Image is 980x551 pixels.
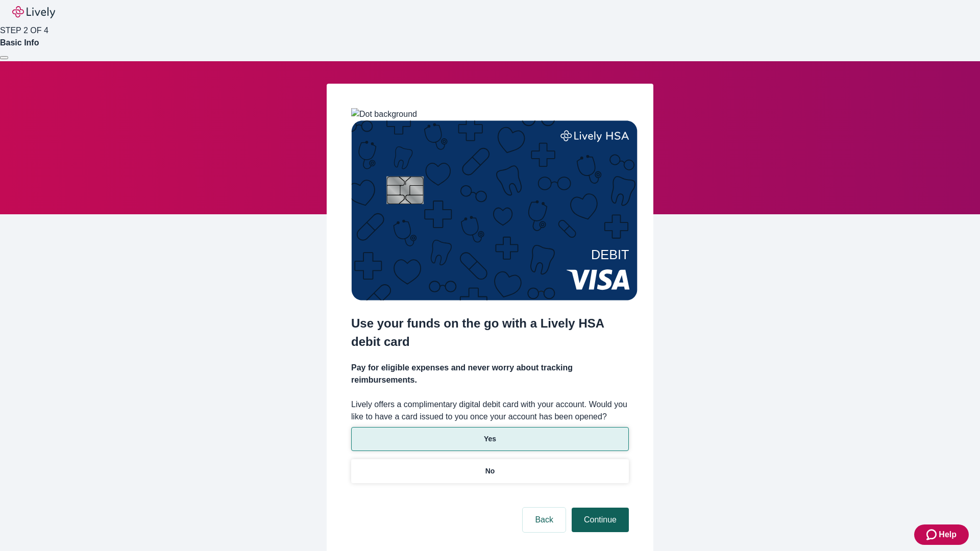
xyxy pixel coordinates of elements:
[926,529,939,541] svg: Zendesk support icon
[939,529,957,541] span: Help
[485,466,495,477] p: No
[351,120,638,300] img: Debit card
[12,6,55,18] img: Lively
[351,362,629,386] h4: Pay for eligible expenses and never worry about tracking reimbursements.
[572,508,629,532] button: Continue
[351,427,629,451] button: Yes
[914,524,969,545] button: Zendesk support iconHelp
[351,314,629,351] h2: Use your funds on the go with a Lively HSA debit card
[351,108,417,120] img: Dot background
[484,434,496,444] p: Yes
[351,398,629,423] label: Lively offers a complimentary digital debit card with your account. Would you like to have a card...
[351,459,629,483] button: No
[523,508,566,532] button: Back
